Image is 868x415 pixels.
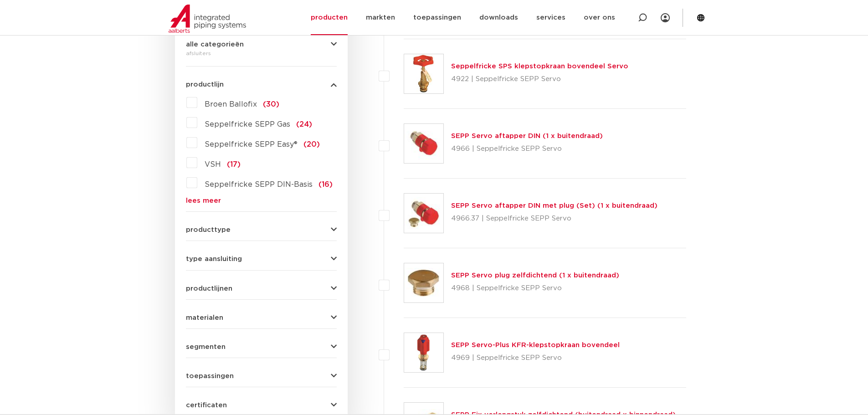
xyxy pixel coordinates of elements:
[186,402,227,409] span: certificaten
[205,141,298,148] span: Seppelfricke SEPP Easy®
[451,342,620,348] a: SEPP Servo-Plus KFR-klepstopkraan bovendeel
[205,101,257,108] span: Broen Ballofix
[186,314,337,321] button: materialen
[186,343,337,350] button: segmenten
[404,124,443,163] img: Thumbnail for SEPP Servo aftapper DIN (1 x buitendraad)
[451,211,657,226] p: 4966.37 | Seppelfricke SEPP Servo
[451,63,628,70] a: Seppelfricke SPS klepstopkraan bovendeel Servo
[404,263,443,302] img: Thumbnail for SEPP Servo plug zelfdichtend (1 x buitendraad)
[451,281,619,296] p: 4968 | Seppelfricke SEPP Servo
[451,351,620,365] p: 4969 | Seppelfricke SEPP Servo
[186,314,223,321] span: materialen
[451,202,657,209] a: SEPP Servo aftapper DIN met plug (Set) (1 x buitendraad)
[404,194,443,233] img: Thumbnail for SEPP Servo aftapper DIN met plug (Set) (1 x buitendraad)
[186,285,232,292] span: productlijnen
[186,41,244,48] span: alle categorieën
[186,343,226,350] span: segmenten
[186,256,242,262] span: type aansluiting
[451,142,603,156] p: 4966 | Seppelfricke SEPP Servo
[296,121,312,128] span: (24)
[205,121,290,128] span: Seppelfricke SEPP Gas
[404,333,443,372] img: Thumbnail for SEPP Servo-Plus KFR-klepstopkraan bovendeel
[186,81,337,88] button: productlijn
[205,161,221,168] span: VSH
[186,197,337,204] a: lees meer
[186,41,337,48] button: alle categorieën
[186,226,337,233] button: producttype
[186,402,337,409] button: certificaten
[318,181,333,188] span: (16)
[186,48,337,59] div: afsluiters
[451,133,603,139] a: SEPP Servo aftapper DIN (1 x buitendraad)
[227,161,241,168] span: (17)
[451,72,628,87] p: 4922 | Seppelfricke SEPP Servo
[303,141,320,148] span: (20)
[451,272,619,279] a: SEPP Servo plug zelfdichtend (1 x buitendraad)
[263,101,279,108] span: (30)
[186,226,231,233] span: producttype
[186,285,337,292] button: productlijnen
[205,181,313,188] span: Seppelfricke SEPP DIN-Basis
[186,373,337,379] button: toepassingen
[186,373,234,379] span: toepassingen
[186,256,337,262] button: type aansluiting
[404,54,443,93] img: Thumbnail for Seppelfricke SPS klepstopkraan bovendeel Servo
[186,81,224,88] span: productlijn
